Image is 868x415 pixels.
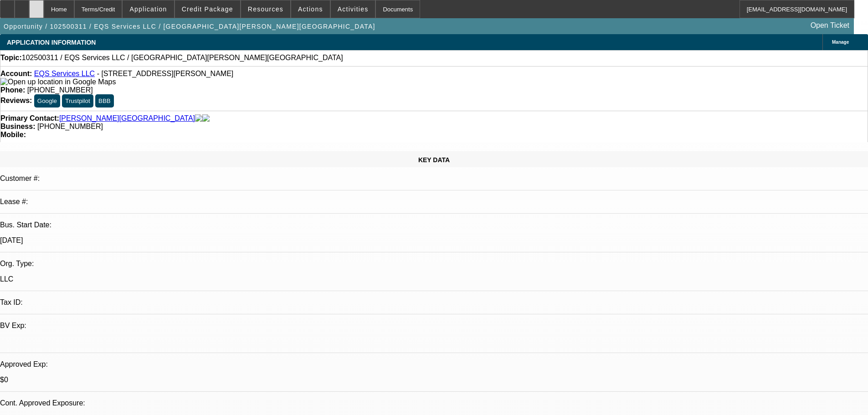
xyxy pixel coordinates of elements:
[0,54,22,62] strong: Topic:
[37,123,103,130] span: [PHONE_NUMBER]
[62,94,93,108] button: Trustpilot
[331,0,375,18] button: Activities
[7,39,96,46] span: APPLICATION INFORMATION
[832,40,849,45] span: Manage
[0,123,35,130] strong: Business:
[338,5,369,13] span: Activities
[248,5,283,13] span: Resources
[807,18,853,33] a: Open Ticket
[22,54,343,62] span: 102500311 / EQS Services LLC / [GEOGRAPHIC_DATA][PERSON_NAME][GEOGRAPHIC_DATA]
[0,78,116,86] img: Open up location in Google Maps
[97,70,234,77] span: - [STREET_ADDRESS][PERSON_NAME]
[0,131,26,138] strong: Mobile:
[0,70,32,77] strong: Account:
[0,78,116,86] a: View Google Maps
[241,0,290,18] button: Resources
[34,70,95,77] a: EQS Services LLC
[418,156,450,164] span: KEY DATA
[27,86,93,94] span: [PHONE_NUMBER]
[123,0,174,18] button: Application
[0,97,32,104] strong: Reviews:
[59,114,195,123] a: [PERSON_NAME][GEOGRAPHIC_DATA]
[195,114,202,123] img: facebook-icon.png
[0,114,59,123] strong: Primary Contact:
[34,94,60,108] button: Google
[129,5,167,13] span: Application
[182,5,233,13] span: Credit Package
[202,114,210,123] img: linkedin-icon.png
[298,5,323,13] span: Actions
[0,86,25,94] strong: Phone:
[175,0,240,18] button: Credit Package
[4,23,375,30] span: Opportunity / 102500311 / EQS Services LLC / [GEOGRAPHIC_DATA][PERSON_NAME][GEOGRAPHIC_DATA]
[95,94,114,108] button: BBB
[291,0,330,18] button: Actions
